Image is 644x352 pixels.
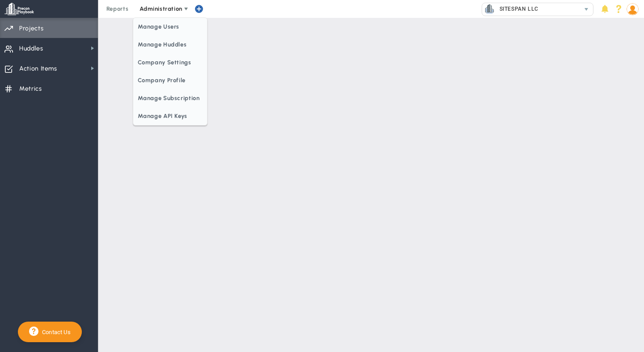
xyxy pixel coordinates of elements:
[133,18,207,36] span: Manage Users
[133,36,207,54] span: Manage Huddles
[495,3,538,15] span: SITESPAN LLC
[19,80,42,98] span: Metrics
[38,329,71,335] span: Contact Us
[19,39,43,58] span: Huddles
[140,5,182,12] span: Administration
[484,3,495,14] img: 33612.Company.photo
[133,71,207,89] span: Company Profile
[580,3,593,16] span: select
[19,19,43,38] span: Projects
[133,89,207,107] span: Manage Subscription
[19,59,57,78] span: Action Items
[627,3,639,15] img: 210067.Person.photo
[133,54,207,71] span: Company Settings
[133,107,207,125] span: Manage API Keys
